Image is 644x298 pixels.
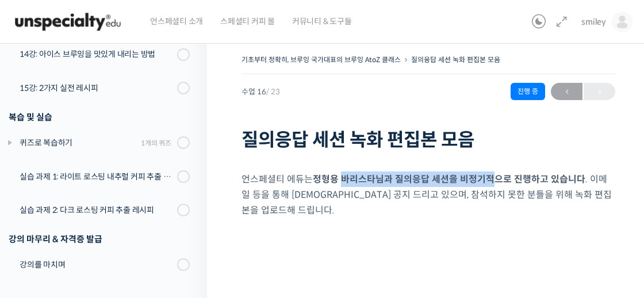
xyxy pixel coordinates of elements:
[313,173,585,185] strong: 정형용 바리스타님과 질의응답 세션을 비정기적으로 진행하고 있습니다
[141,137,171,148] div: 1개의 퀴즈
[241,88,280,95] span: 수업 16
[551,83,582,100] a: ←이전
[241,129,615,151] h1: 질의응답 세션 녹화 편집본 모음
[20,48,174,60] div: 14강: 아이스 브루잉을 맛있게 내리는 방법
[20,204,174,216] div: 실습 과제 2: 다크 로스팅 커피 추출 레시피
[178,220,191,229] span: 설정
[20,82,174,94] div: 15강: 2가지 실전 레시피
[105,220,119,230] span: 대화
[581,17,606,27] span: smiley
[9,231,190,247] div: 강의 마무리 & 자격증 발급
[266,87,280,97] span: / 23
[551,84,582,100] span: ←
[9,109,190,125] div: 복습 및 실습
[148,203,221,231] a: 설정
[20,136,137,149] div: 퀴즈로 복습하기
[20,170,174,183] div: 실습 과제 1: 라이트 로스팅 내추럴 커피 추출 레시피
[76,203,148,231] a: 대화
[20,258,174,271] div: 강의를 마치며
[3,203,76,231] a: 홈
[241,55,401,64] a: 기초부터 정확히, 브루잉 국가대표의 브루잉 AtoZ 클래스
[411,55,500,64] a: 질의응답 세션 녹화 편집본 모음
[36,220,43,229] span: 홈
[511,83,545,100] div: 진행 중
[241,171,615,218] p: 언스페셜티 에듀는 . 이메일 등을 통해 [DEMOGRAPHIC_DATA] 공지 드리고 있으며, 참석하지 못한 분들을 위해 녹화 편집본을 업로드해 드립니다.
